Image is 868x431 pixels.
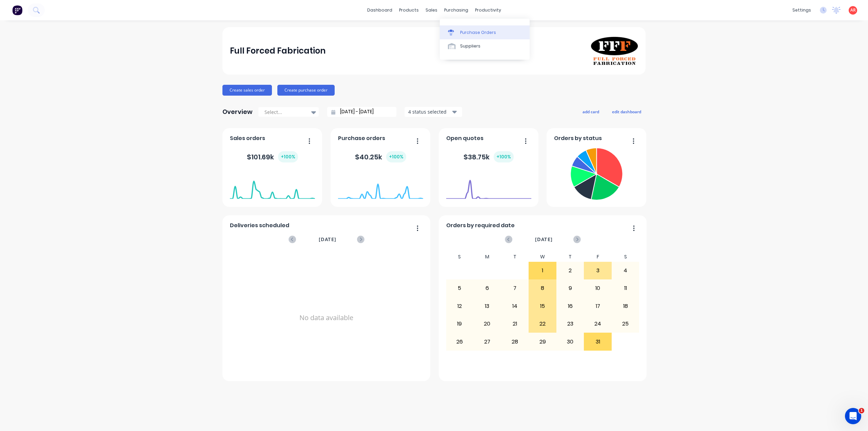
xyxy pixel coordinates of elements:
div: 4 status selected [408,108,451,115]
div: 5 [446,280,473,297]
div: 20 [474,315,501,332]
div: + 100 % [386,151,406,162]
div: Suppliers [460,43,480,49]
div: 2 [557,262,584,279]
div: 26 [446,333,473,350]
button: edit dashboard [608,107,646,116]
span: Open quotes [446,134,484,142]
div: 28 [501,333,529,350]
button: 4 status selected [405,107,462,117]
div: 25 [612,315,639,332]
div: 10 [584,280,611,297]
div: 17 [584,298,611,315]
div: 24 [584,315,611,332]
div: $ 101.69k [247,151,298,162]
button: Create sales order [222,85,272,96]
div: 6 [474,280,501,297]
div: + 100 % [494,151,514,162]
div: 12 [446,298,473,315]
div: W [529,252,556,262]
div: T [556,252,584,262]
a: Purchase Orders [440,25,530,39]
span: Deliveries scheduled [230,221,289,230]
div: 31 [584,333,611,350]
span: 1 [859,408,864,413]
img: Full Forced Fabrication [591,36,638,65]
div: 8 [529,280,556,297]
div: 27 [474,333,501,350]
div: 3 [584,262,611,279]
div: 9 [557,280,584,297]
div: $ 38.75k [463,151,514,162]
button: add card [578,107,604,116]
div: F [584,252,612,262]
div: M [473,252,501,262]
div: 1 [529,262,556,279]
div: S [446,252,474,262]
div: 23 [557,315,584,332]
div: 15 [529,298,556,315]
div: productivity [472,5,505,15]
div: 22 [529,315,556,332]
div: + 100 % [278,151,298,162]
div: 4 [612,262,639,279]
div: 21 [501,315,529,332]
div: 29 [529,333,556,350]
span: [DATE] [319,236,336,243]
div: 19 [446,315,473,332]
div: settings [789,5,814,15]
span: [DATE] [535,236,553,243]
div: S [612,252,639,262]
span: Orders by required date [446,221,515,230]
div: Full Forced Fabrication [230,44,325,58]
button: Create purchase order [277,85,335,96]
div: $ 40.25k [355,151,406,162]
iframe: Intercom live chat [845,408,861,424]
div: products [396,5,422,15]
div: purchasing [441,5,472,15]
div: 14 [501,298,529,315]
span: Purchase orders [338,134,385,142]
a: dashboard [364,5,396,15]
span: Orders by status [554,134,602,142]
a: Suppliers [440,39,530,53]
div: T [501,252,529,262]
div: Overview [222,105,253,119]
div: sales [422,5,441,15]
div: 13 [474,298,501,315]
div: 30 [557,333,584,350]
div: 7 [501,280,529,297]
div: No data available [230,252,423,384]
span: Sales orders [230,134,265,142]
span: AR [850,7,856,13]
div: 18 [612,298,639,315]
div: Purchase Orders [460,30,496,36]
img: Factory [12,5,22,15]
div: 16 [557,298,584,315]
div: 11 [612,280,639,297]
